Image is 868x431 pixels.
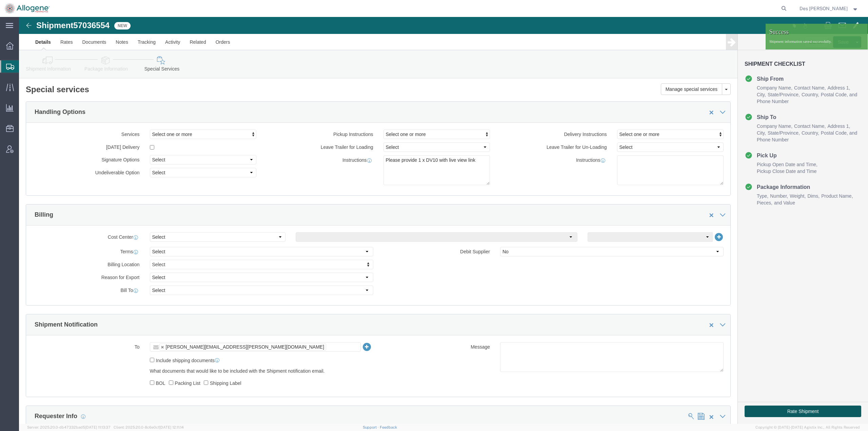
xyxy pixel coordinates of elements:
span: Server: 2025.20.0-db47332bad5 [27,425,111,429]
span: Copyright © [DATE]-[DATE] Agistix Inc., All Rights Reserved [755,425,860,430]
span: [DATE] 12:11:14 [159,425,184,429]
img: logo [5,3,50,14]
span: [DATE] 11:13:37 [85,425,111,429]
a: Support [363,425,380,429]
iframe: FS Legacy Container [19,17,868,424]
span: Des Charlery [800,5,848,12]
span: Client: 2025.20.0-8c6e0cf [114,425,184,429]
button: Des [PERSON_NAME] [799,4,859,13]
a: Feedback [380,425,397,429]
